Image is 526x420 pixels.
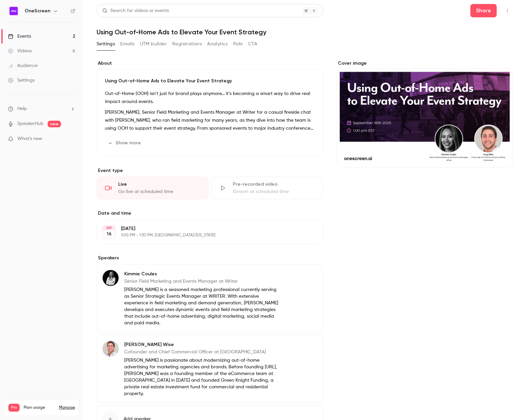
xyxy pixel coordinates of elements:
[121,233,288,238] p: 1:00 PM - 1:30 PM, [GEOGRAPHIC_DATA]/[US_STATE]
[121,225,288,232] p: [DATE]
[103,341,119,357] img: Greg Wise
[103,270,119,286] img: Kimmie Coules
[97,255,323,261] label: Speakers
[102,7,169,14] div: Search for videos or events
[124,349,280,355] p: Cofounder and Chief Commercial Officer at [GEOGRAPHIC_DATA]
[59,405,75,410] a: Manage
[107,231,112,237] p: 16
[118,181,200,188] div: Live
[172,39,202,49] button: Registrations
[48,121,61,127] span: new
[97,60,323,67] label: About
[17,120,44,127] a: SpeakerHub
[97,335,323,403] div: Greg Wise[PERSON_NAME] WiseCofounder and Chief Commercial Officer at [GEOGRAPHIC_DATA][PERSON_NAM...
[120,39,134,49] button: Emails
[8,33,31,40] div: Events
[8,62,38,69] div: Audience
[103,226,115,230] div: SEP
[105,78,315,84] p: Using Out-of-Home Ads to Elevate Your Event Strategy
[8,77,35,84] div: Settings
[124,278,280,285] p: Senior Field Marketing and Events Manager at Writer
[17,135,42,142] span: What's new
[207,39,228,49] button: Analytics
[248,39,257,49] button: CTA
[211,177,323,199] div: Pre-recorded videoStream at scheduled time
[124,341,280,348] p: [PERSON_NAME] Wise
[124,357,280,397] p: [PERSON_NAME] is passionate about modernizing out-of-home advertising for marketing agencies and ...
[25,8,50,14] h6: OneScreen
[17,105,27,112] span: Help
[470,4,497,17] button: Share
[97,167,323,174] p: Event type
[105,90,315,106] p: Out-of-Home (OOH) isn’t just for brand plays anymore... it’s becoming a smart way to drive real i...
[24,405,55,410] span: Plan usage
[124,286,280,326] p: [PERSON_NAME] is a seasoned marketing professional currently serving as Senior Strategic Events M...
[140,39,167,49] button: UTM builder
[336,60,513,168] section: Cover image
[97,39,115,49] button: Settings
[97,28,513,36] h1: Using Out-of-Home Ads to Elevate Your Event Strategy
[8,48,32,54] div: Videos
[97,210,323,217] label: Date and time
[233,188,315,195] div: Stream at scheduled time
[105,138,145,148] button: Show more
[336,60,513,67] label: Cover image
[8,6,19,16] img: OneScreen
[8,404,20,412] span: Pro
[233,39,243,49] button: Polls
[233,181,315,188] div: Pre-recorded video
[97,264,323,332] div: Kimmie CoulesKimmie CoulesSenior Field Marketing and Events Manager at Writer[PERSON_NAME] is a s...
[97,177,209,199] div: LiveGo live at scheduled time
[67,136,75,142] iframe: Noticeable Trigger
[8,105,75,112] li: help-dropdown-opener
[118,188,200,195] div: Go live at scheduled time
[124,271,280,277] p: Kimmie Coules
[105,108,315,132] p: [PERSON_NAME], Senior Field Marketing and Events Manager at Writer for a casual fireside chat wit...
